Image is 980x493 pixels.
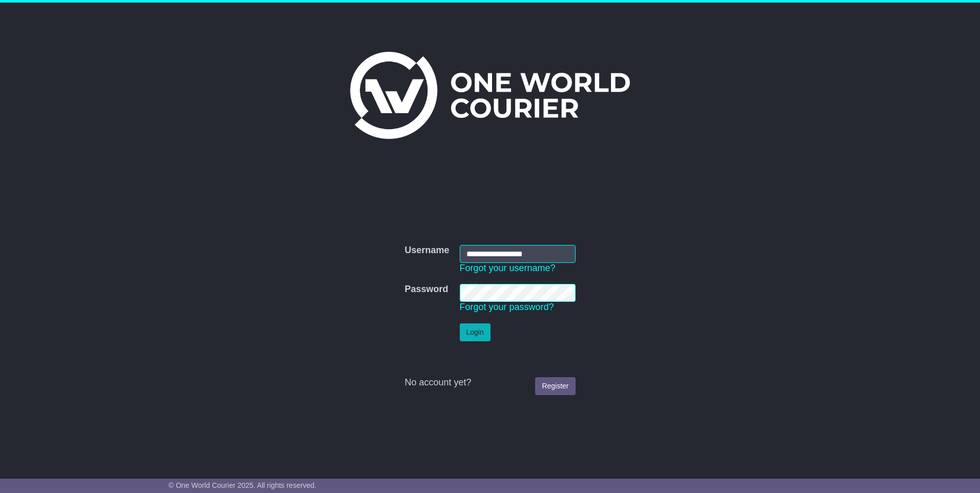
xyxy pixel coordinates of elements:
span: © One World Courier 2025. All rights reserved. [169,481,317,489]
a: Forgot your username? [460,263,556,273]
a: Register [535,377,575,395]
a: Forgot your password? [460,302,554,312]
div: No account yet? [404,377,575,388]
img: One World [350,52,630,139]
button: Login [460,323,491,341]
label: Username [404,245,449,256]
label: Password [404,284,448,295]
